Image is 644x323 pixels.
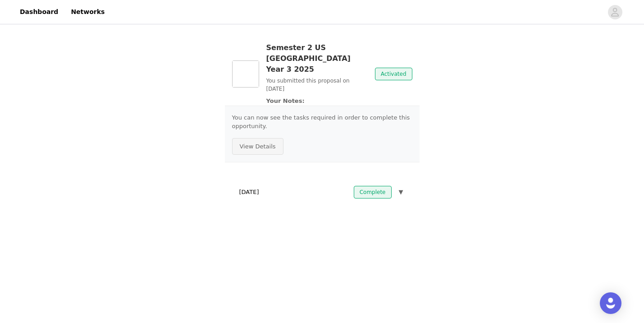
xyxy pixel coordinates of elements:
[266,42,368,75] h3: Semester 2 US [GEOGRAPHIC_DATA] Year 3 2025
[232,138,283,155] button: View Details
[397,186,405,198] button: ▼
[266,97,368,106] p: Your Notes:
[600,292,621,314] div: Open Intercom Messenger
[611,5,619,19] div: avatar
[14,2,64,22] a: Dashboard
[232,182,412,202] div: [DATE]
[232,113,412,131] p: You can now see the tasks required in order to complete this opportunity.
[232,60,259,88] img: Semester 2 US White Fox University Year 3 2025
[375,68,412,80] span: Activated
[399,188,403,197] span: ▼
[266,77,368,93] p: You submitted this proposal on [DATE]
[354,186,392,198] span: Complete
[65,2,110,22] a: Networks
